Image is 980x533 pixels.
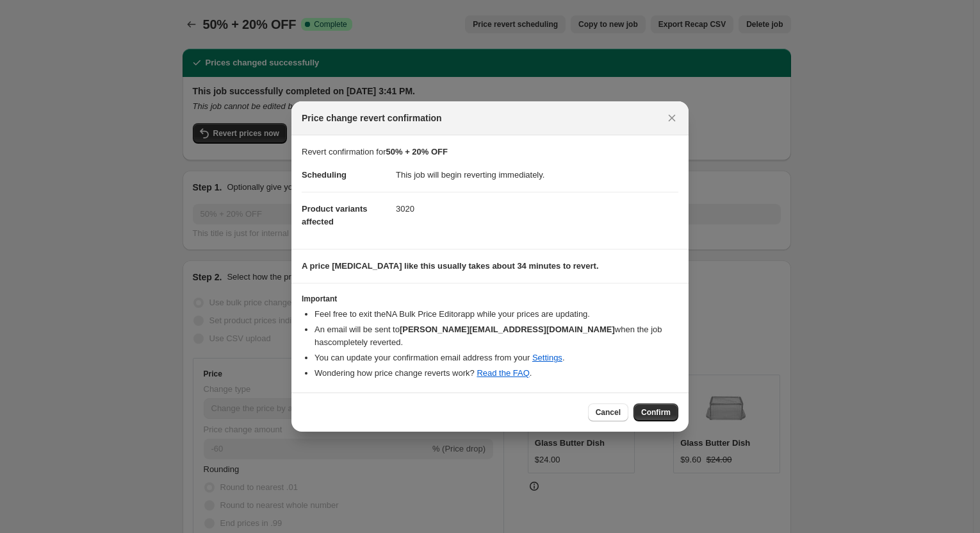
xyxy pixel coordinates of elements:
a: Read the FAQ [477,368,529,378]
button: Confirm [633,403,678,421]
li: You can update your confirmation email address from your . [314,351,678,364]
h3: Important [302,294,678,304]
a: Settings [532,353,562,362]
button: Close [663,109,681,127]
b: 50% + 20% OFF [386,147,448,157]
li: An email will be sent to when the job has completely reverted . [314,323,678,349]
span: Scheduling [302,170,347,180]
b: A price [MEDICAL_DATA] like this usually takes about 34 minutes to revert. [302,261,599,271]
p: Revert confirmation for [302,146,678,158]
dd: This job will begin reverting immediately. [396,158,678,192]
span: Price change revert confirmation [302,112,442,124]
span: Cancel [596,407,621,418]
b: [PERSON_NAME][EMAIL_ADDRESS][DOMAIN_NAME] [400,325,615,334]
li: Feel free to exit the NA Bulk Price Editor app while your prices are updating. [314,308,678,321]
span: Confirm [641,407,671,418]
li: Wondering how price change reverts work? . [314,367,678,380]
dd: 3020 [396,192,678,226]
span: Product variants affected [302,204,368,226]
button: Cancel [588,403,628,421]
